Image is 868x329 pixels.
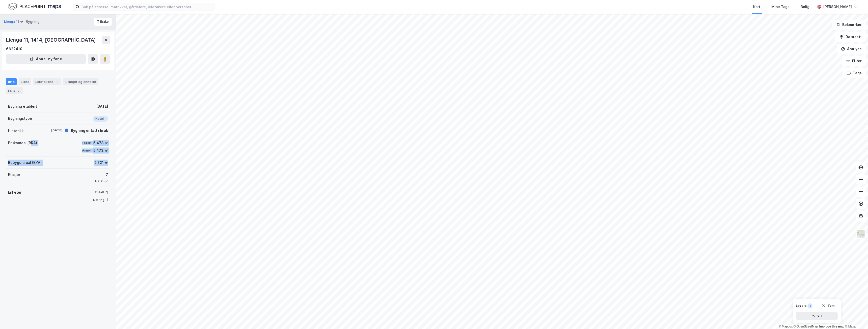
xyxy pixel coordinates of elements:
button: Tøm [818,302,838,310]
img: Z [856,229,866,239]
div: Bygning [26,19,40,25]
div: 7 [95,172,108,178]
img: logo.f888ab2527a4732fd821a326f86c7f29.svg [8,2,61,11]
div: Totalt: [82,141,92,145]
div: Bebygd areal (BYA) [8,160,42,166]
iframe: Chat Widget [843,305,868,329]
div: [DATE] [96,103,108,109]
button: Tags [843,68,866,78]
div: 5 473 ㎡ [93,147,108,154]
div: [PERSON_NAME] [823,4,852,10]
div: Bygning er tatt i bruk [71,128,108,134]
div: Eiere [19,78,31,85]
div: 1 [54,79,59,84]
a: Improve this map [819,325,844,328]
div: Bruksareal (BRA) [8,140,37,146]
div: Annet: [82,148,92,153]
div: 6622410 [6,46,22,52]
div: 5 473 ㎡ [93,140,108,146]
div: Kart [753,4,760,10]
button: Filter [842,56,866,66]
a: Mapbox [779,325,793,328]
div: Bolig [801,4,809,10]
div: Info [6,78,17,85]
div: Etasjer og enheter [65,79,96,84]
div: Bygningstype [8,115,32,122]
button: Tilbake [94,18,112,26]
div: [DATE] [42,128,63,133]
div: Leietakere [33,78,61,85]
div: Bygning etablert [8,103,37,109]
input: Søk på adresse, matrikkel, gårdeiere, leietakere eller personer [79,3,214,11]
a: OpenStreetMap [794,325,818,328]
div: Enheter [8,189,21,195]
div: Lienga 11, 1414, [GEOGRAPHIC_DATA] [6,36,97,44]
div: 2 721 ㎡ [94,160,108,166]
div: Næring: [93,198,105,202]
button: Lienga 11 [4,19,20,24]
div: Historikk [8,128,24,134]
button: Analyse [837,44,866,54]
div: Layers [796,304,806,308]
button: Datasett [835,32,866,42]
div: 1 [807,303,812,308]
div: Mine Tags [771,4,790,10]
div: 1 [106,189,108,195]
div: 1 [106,197,108,203]
div: ESG [6,87,23,94]
div: Heis: [95,179,103,183]
button: Bokmerker [832,20,866,30]
div: Totalt: [95,190,105,194]
div: 2 [16,88,21,93]
div: Etasjer [8,172,20,178]
button: Vis [796,312,838,320]
button: Åpne i ny fane [6,54,86,64]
